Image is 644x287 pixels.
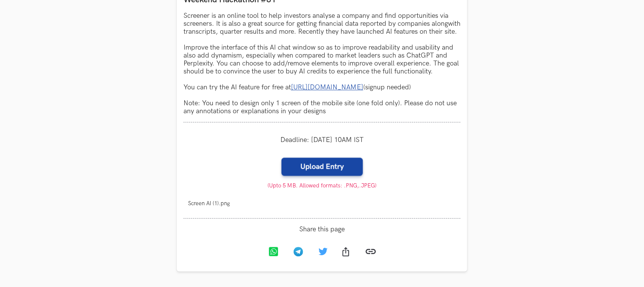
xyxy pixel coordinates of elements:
[287,241,312,264] a: Telegram
[184,12,460,115] p: Screener is an online tool to help investors analyse a company and find opportunities via screene...
[334,241,359,264] a: Share
[184,129,460,151] div: Deadline: [DATE] 10AM IST
[269,247,278,256] img: Whatsapp
[294,247,303,256] img: Telegram
[342,247,349,256] img: Share
[359,240,382,265] a: Copy link
[184,182,460,189] small: (Upto 5 MB. Allowed formats: .PNG,.JPEG)
[262,241,287,264] a: Whatsapp
[184,225,460,233] span: Share this page
[188,200,230,207] span: Screen AI (1).png
[282,158,363,176] label: Upload Entry
[291,83,363,91] a: [URL][DOMAIN_NAME]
